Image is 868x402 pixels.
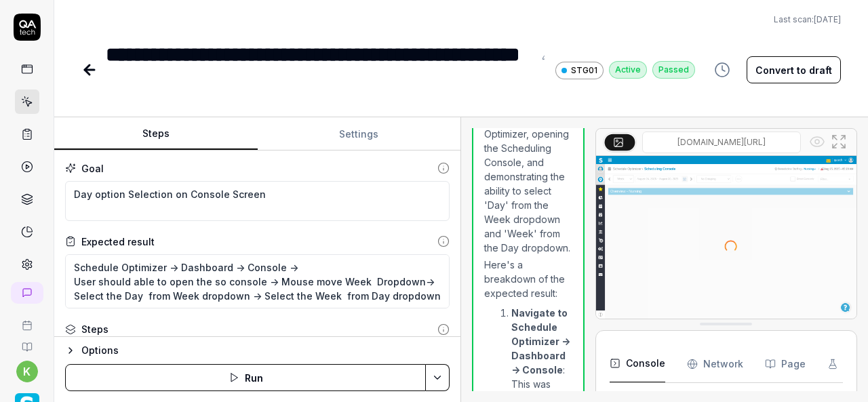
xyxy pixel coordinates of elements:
a: New conversation [11,282,43,304]
button: Options [65,342,450,359]
div: Steps [81,322,108,336]
strong: Navigate to Schedule Optimizer -> Dashboard -> Console [511,307,570,376]
button: Steps [54,118,258,150]
div: Options [81,342,450,359]
button: Network [687,345,743,383]
span: Last scan: [774,14,841,26]
a: Documentation [5,331,48,353]
button: Last scan:[DATE] [774,14,841,26]
div: Expected result [81,235,155,249]
img: Screenshot [596,156,856,319]
time: [DATE] [814,14,841,24]
button: Page [765,345,806,383]
button: Show all interative elements [806,131,828,153]
button: Convert to draft [747,56,841,83]
button: Console [610,345,665,383]
div: Passed [652,61,695,79]
a: STG01 [555,61,604,79]
p: Here's a breakdown of the expected result: [484,258,572,300]
a: Book a call with us [5,309,48,331]
button: k [16,361,38,382]
button: Open in full screen [828,131,850,153]
span: STG01 [571,64,597,77]
div: Goal [81,161,104,176]
button: Settings [258,118,461,150]
button: Run [65,364,426,391]
div: Active [609,61,647,79]
button: View version history [706,56,738,83]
